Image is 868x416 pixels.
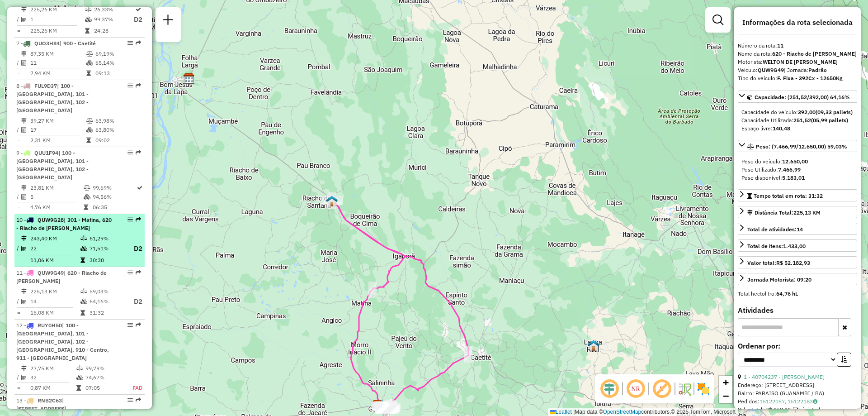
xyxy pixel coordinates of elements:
[89,243,125,254] td: 71,51%
[747,226,803,233] span: Total de atividades:
[738,290,857,298] div: Total hectolitro:
[326,195,338,207] img: Riacho de Santana
[92,203,136,212] td: 06:35
[30,296,80,307] td: 14
[773,125,790,132] strong: 140,48
[793,117,811,124] strong: 251,52
[95,69,141,78] td: 09:13
[21,375,27,380] i: Total de Atividades
[16,269,107,284] span: | 620 - Riacho de [PERSON_NAME]
[372,400,383,411] img: CDD Guanambi
[126,244,142,254] p: D2
[21,289,27,294] i: Distância Total
[16,296,21,307] td: /
[758,67,784,73] strong: QUW9G49
[127,40,133,46] em: Opções
[21,246,27,251] i: Total de Atividades
[95,58,141,67] td: 65,14%
[747,209,821,217] div: Distância Total:
[30,383,76,392] td: 0,87 KM
[30,308,80,317] td: 16,08 KM
[94,26,133,35] td: 24:28
[16,216,112,231] span: 10 -
[16,203,21,212] td: =
[30,69,86,78] td: 7,94 KM
[136,7,141,12] i: Rota otimizada
[747,259,810,267] div: Valor total:
[719,376,732,389] a: Zoom in
[76,375,83,380] i: % de utilização da cubagem
[756,143,847,150] span: Peso: (7.466,99/12.650,00) 59,03%
[16,14,21,25] td: /
[86,138,91,143] i: Tempo total em rota
[85,373,123,382] td: 74,67%
[30,243,80,254] td: 22
[777,75,843,81] strong: F. Fixa - 392Cx - 12650Kg
[60,40,96,47] span: | 900 - Caetité
[21,118,27,124] i: Distância Total
[34,149,58,156] span: QUU1F94
[738,406,857,414] div: Valor total: R$ 267,08
[38,269,64,276] span: QUW9G49
[30,364,76,373] td: 27,75 KM
[738,223,857,235] a: Total de atividades:14
[30,203,83,212] td: 4,76 KM
[136,397,141,403] em: Rota exportada
[30,58,86,67] td: 11
[797,226,803,233] strong: 14
[89,234,125,243] td: 61,29%
[16,308,21,317] td: =
[136,270,141,275] em: Rota exportada
[85,7,92,12] i: % de utilização do peso
[85,28,90,33] i: Tempo total em rota
[16,373,21,382] td: /
[741,116,854,124] div: Capacidade Utilizada:
[738,154,857,186] div: Peso: (7.466,99/12.650,00) 59,03%
[696,382,711,396] img: Exibir/Ocultar setores
[84,205,88,210] i: Tempo total em rota
[16,243,21,254] td: /
[811,117,848,124] strong: (05,99 pallets)
[793,209,821,216] span: 225,13 KM
[84,185,90,191] i: % de utilização do peso
[89,308,125,317] td: 31:32
[16,397,66,412] span: 13 -
[776,290,798,297] strong: 64,76 hL
[588,339,599,351] img: Lagoa Real
[16,40,96,47] span: 7 -
[738,340,857,351] label: Ordenar por:
[127,83,133,88] em: Opções
[92,192,136,201] td: 94,56%
[89,287,125,296] td: 59,03%
[34,82,57,89] span: FUL9D37
[16,269,107,284] span: 11 -
[21,51,27,57] i: Distância Total
[85,364,123,373] td: 99,79%
[16,322,109,361] span: | 100 - [GEOGRAPHIC_DATA], 101 - [GEOGRAPHIC_DATA], 102 - [GEOGRAPHIC_DATA], 910 - Centro, 911 - ...
[80,289,87,294] i: % de utilização do peso
[38,322,62,329] span: RUY0H50
[80,299,87,304] i: % de utilização da cubagem
[738,397,857,406] div: Pedidos:
[16,125,21,134] td: /
[95,136,141,145] td: 09:02
[30,287,80,296] td: 225,13 KM
[30,256,80,265] td: 11,06 KM
[548,408,738,416] div: Map data © contributors,© 2025 TomTom, Microsoft
[16,136,21,145] td: =
[772,50,857,57] strong: 620 - Riacho de [PERSON_NAME]
[30,183,83,192] td: 23,81 KM
[747,276,811,284] div: Jornada Motorista: 09:20
[86,127,93,133] i: % de utilização da cubagem
[813,399,817,404] i: Observações
[21,299,27,304] i: Total de Atividades
[738,58,857,66] div: Motorista:
[738,18,857,27] h4: Informações da rota selecionada
[738,105,857,136] div: Capacidade: (251,52/392,00) 64,16%
[738,189,857,201] a: Tempo total em rota: 31:32
[85,383,123,392] td: 07:05
[573,409,575,415] span: |
[719,389,732,403] a: Zoom out
[95,49,141,58] td: 69,19%
[21,366,27,371] i: Distância Total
